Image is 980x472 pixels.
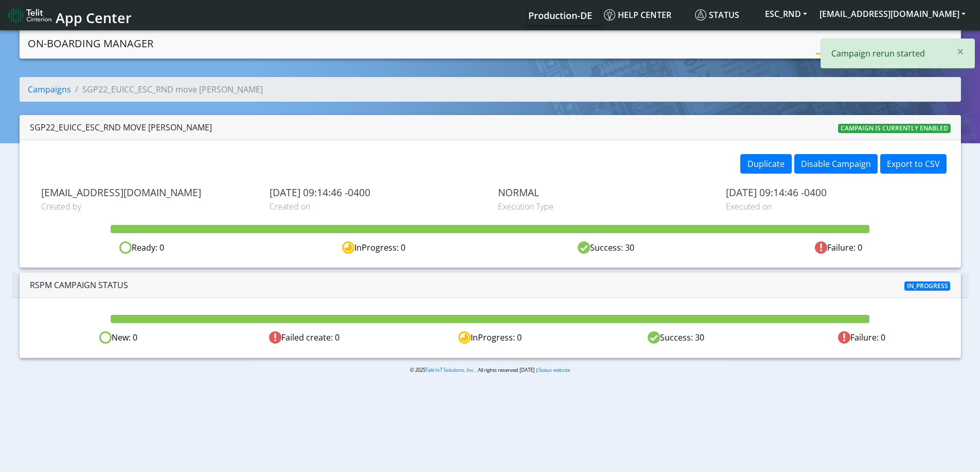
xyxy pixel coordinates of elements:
[695,9,739,21] span: Status
[71,83,263,96] li: SGP22_EUICC_ESC_RND move [PERSON_NAME]
[871,32,953,53] a: Create campaign
[648,331,660,344] img: Success
[397,331,583,344] div: InProgress: 0
[41,186,254,198] span: [EMAIL_ADDRESS][DOMAIN_NAME]
[56,8,132,27] span: App Center
[8,7,51,24] img: logo-telit-cinterion-gw-new.png
[28,33,153,54] a: On-Boarding Manager
[838,331,850,344] img: Failed
[957,43,964,60] span: ×
[8,4,130,26] a: App Center
[815,241,827,254] img: fail.svg
[26,241,258,254] div: Ready: 0
[269,331,281,344] img: Failed
[600,5,691,25] a: Help center
[258,241,490,254] div: InProgress: 0
[947,39,974,64] button: Close
[769,331,954,344] div: Failure: 0
[794,154,878,174] button: Disable Campaign
[270,186,483,198] span: [DATE] 09:14:46 -0400
[458,331,471,344] img: In progress
[211,331,397,344] div: Failed create: 0
[26,331,211,344] div: New: 0
[342,241,354,254] img: in-progress.svg
[604,9,615,21] img: knowledge.svg
[498,186,711,198] span: NORMAL
[490,241,722,254] div: Success: 30
[538,367,570,373] a: Status website
[253,366,727,374] p: © 2025 . All rights reserved.[DATE] |
[119,241,132,254] img: ready.svg
[28,84,71,95] a: Campaigns
[41,200,254,213] span: Created by
[880,154,947,174] button: Export to CSV
[528,5,592,25] a: Your current platform instance
[816,32,871,53] a: Campaigns
[30,121,212,134] div: SGP22_EUICC_ESC_RND move [PERSON_NAME]
[528,9,592,22] span: Production-DE
[583,331,769,344] div: Success: 30
[20,77,961,110] nav: breadcrumb
[759,5,813,23] button: ESC_RND
[740,154,792,174] button: Duplicate
[813,5,972,23] button: [EMAIL_ADDRESS][DOMAIN_NAME]
[691,5,759,25] a: Status
[604,9,671,21] span: Help center
[30,279,128,291] span: RSPM Campaign Status
[425,367,475,373] a: Telit IoT Solutions, Inc.
[498,200,711,213] span: Execution Type
[904,281,951,291] span: In_progress
[831,47,941,60] p: Campaign rerun started
[578,241,590,254] img: success.svg
[270,200,483,213] span: Created on
[695,9,706,21] img: status.svg
[838,124,951,133] span: Campaign is currently enabled
[726,186,939,198] span: [DATE] 09:14:46 -0400
[726,200,939,213] span: Executed on
[722,241,954,254] div: Failure: 0
[99,331,112,344] img: Ready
